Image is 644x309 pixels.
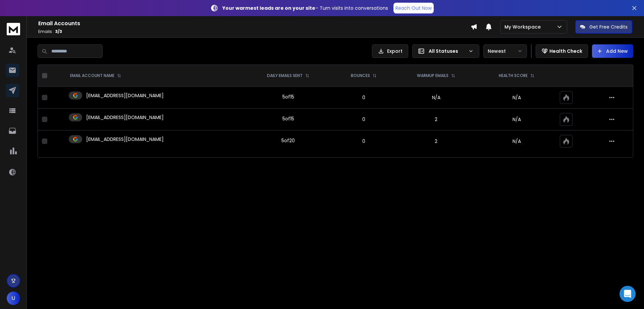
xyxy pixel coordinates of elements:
button: U [7,292,20,305]
p: Reach Out Now [395,5,432,11]
p: BOUNCES [351,73,370,78]
p: 0 [337,138,391,145]
button: Get Free Credits [575,20,632,34]
p: N/A [482,94,552,101]
p: 0 [337,116,391,123]
p: My Workspace [504,24,543,30]
p: N/A [482,138,552,145]
div: Open Intercom Messenger [620,286,636,302]
p: 0 [337,94,391,101]
p: Health Check [549,48,582,54]
td: 2 [395,109,478,130]
button: Add New [592,44,633,58]
td: 2 [395,130,478,152]
p: [EMAIL_ADDRESS][DOMAIN_NAME] [86,136,164,143]
div: 5 of 20 [281,137,295,144]
p: WARMUP EMAILS [417,73,448,78]
td: N/A [395,87,478,109]
p: – Turn visits into conversations [222,5,388,11]
div: EMAIL ACCOUNT NAME [70,73,121,78]
p: N/A [482,116,552,123]
button: Export [372,44,408,58]
p: All Statuses [429,48,466,54]
p: [EMAIL_ADDRESS][DOMAIN_NAME] [86,114,164,121]
strong: Your warmest leads are on your site [222,5,315,11]
p: [EMAIL_ADDRESS][DOMAIN_NAME] [86,92,164,99]
img: logo [7,23,20,35]
p: HEALTH SCORE [499,73,528,78]
h1: Email Accounts [38,20,471,28]
button: Newest [483,44,527,58]
span: 3 / 3 [55,29,62,34]
div: 5 of 15 [282,93,294,100]
p: DAILY EMAILS SENT [267,73,303,78]
a: Reach Out Now [393,3,434,13]
p: Emails : [38,29,471,34]
div: 5 of 15 [282,115,294,122]
button: Health Check [536,44,588,58]
p: Get Free Credits [589,24,628,30]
